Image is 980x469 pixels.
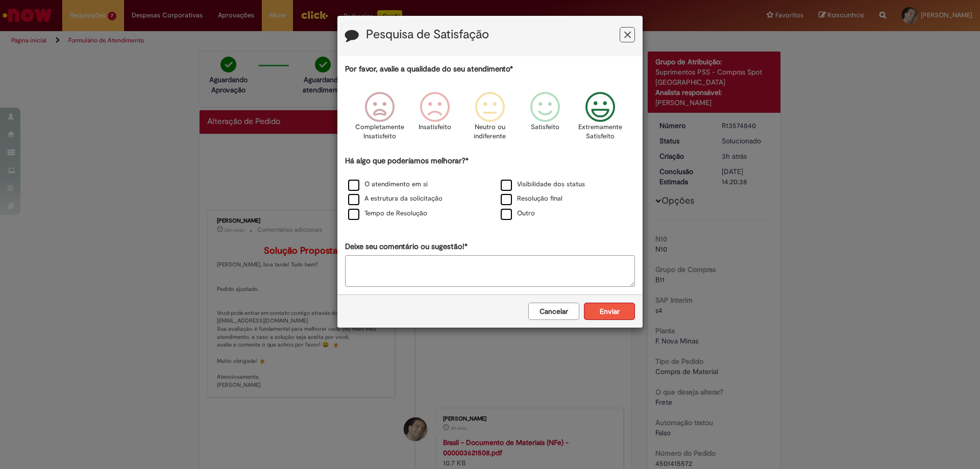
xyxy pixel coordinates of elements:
[531,122,559,132] p: Satisfeito
[355,122,404,141] p: Completamente Insatisfeito
[419,122,451,132] p: Insatisfeito
[464,84,516,154] div: Neutro ou indiferente
[584,303,635,320] button: Enviar
[345,64,513,75] label: Por favor, avalie a qualidade do seu atendimento*
[519,84,571,154] div: Satisfeito
[366,28,489,41] label: Pesquisa de Satisfação
[348,180,428,189] label: O atendimento em si
[528,303,579,320] button: Cancelar
[348,209,427,218] label: Tempo de Resolução
[472,122,508,141] p: Neutro ou indiferente
[578,122,622,141] p: Extremamente Satisfeito
[353,84,405,154] div: Completamente Insatisfeito
[574,84,626,154] div: Extremamente Satisfeito
[345,156,635,221] div: Há algo que poderíamos melhorar?*
[348,194,443,204] label: A estrutura da solicitação
[409,84,461,154] div: Insatisfeito
[501,180,585,189] label: Visibilidade dos status
[345,241,468,252] label: Deixe seu comentário ou sugestão!*
[501,194,562,204] label: Resolução final
[501,209,535,218] label: Outro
